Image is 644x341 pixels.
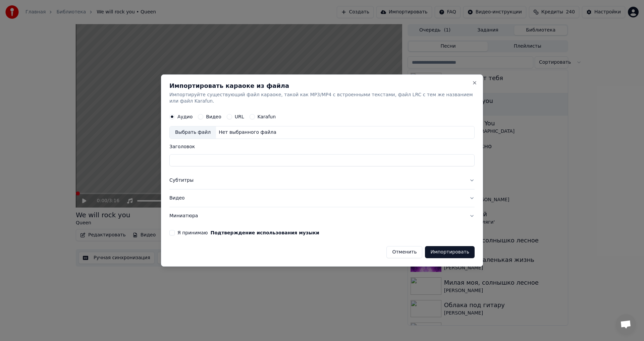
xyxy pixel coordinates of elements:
[258,115,276,119] label: Karafun
[235,115,244,119] label: URL
[386,246,422,258] button: Отменить
[211,230,319,235] button: Я принимаю
[177,230,319,235] label: Я принимаю
[169,92,475,105] p: Импортируйте существующий файл караоке, такой как MP3/MP4 с встроенными текстами, файл LRC с тем ...
[169,172,475,189] button: Субтитры
[216,129,279,136] div: Нет выбранного файла
[425,246,475,258] button: Импортировать
[169,207,475,225] button: Миниатюра
[177,115,193,119] label: Аудио
[170,127,216,139] div: Выбрать файл
[169,189,475,207] button: Видео
[206,115,221,119] label: Видео
[169,83,475,89] h2: Импортировать караоке из файла
[169,145,475,149] label: Заголовок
